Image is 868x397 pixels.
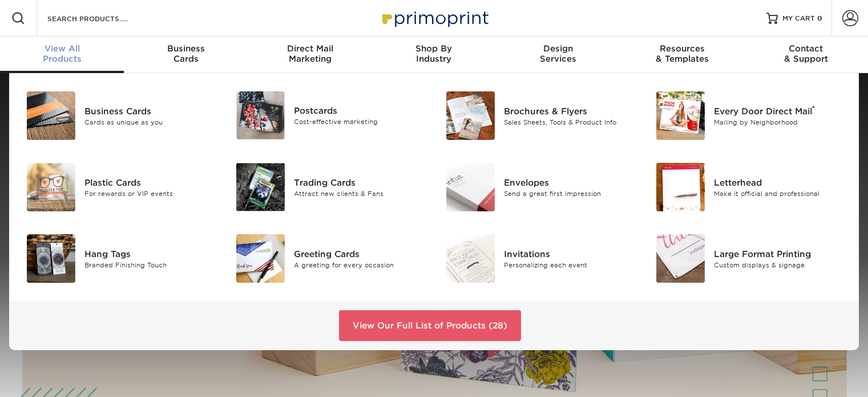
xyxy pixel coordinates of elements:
a: DesignServices [496,37,620,73]
a: BusinessCards [124,37,248,73]
img: Envelopes [446,163,495,211]
div: Send a great first impression [504,189,635,198]
a: View Our Full List of Products (28) [339,310,521,341]
div: Cards [124,43,248,64]
img: Plastic Cards [27,163,75,211]
div: Hang Tags [84,247,216,260]
a: Brochures & Flyers Brochures & Flyers Sales Sheets, Tools & Product Info [443,87,636,145]
img: Trading Cards [236,163,285,211]
a: Trading Cards Trading Cards Attract new clients & Fans [233,158,426,216]
span: Business [124,43,248,54]
a: Direct MailMarketing [248,37,372,73]
a: Letterhead Letterhead Make it official and professional [652,158,845,216]
sup: ® [812,105,815,113]
div: Envelopes [504,176,635,189]
div: Marketing [248,43,372,64]
span: 0 [817,14,822,22]
div: & Support [744,43,868,64]
div: Sales Sheets, Tools & Product Info [504,117,635,127]
div: Make it official and professional [714,189,845,198]
a: Hang Tags Hang Tags Branded Finishing Touch [23,230,216,287]
img: Invitations [446,234,495,283]
div: Industry [372,43,496,64]
img: Every Door Direct Mail [656,91,705,140]
div: A greeting for every occasion [294,260,425,270]
a: Shop ByIndustry [372,37,496,73]
div: Postcards [294,105,425,117]
div: Cost-effective marketing [294,117,425,127]
a: Postcards Postcards Cost-effective marketing [233,87,426,144]
span: Direct Mail [248,43,372,54]
div: Greeting Cards [294,247,425,260]
a: Greeting Cards Greeting Cards A greeting for every occasion [233,230,426,287]
div: Personalizing each event [504,260,635,270]
a: Envelopes Envelopes Send a great first impression [443,158,636,216]
a: Business Cards Business Cards Cards as unique as you [23,87,216,145]
img: Business Cards [27,91,75,140]
span: Design [496,43,620,54]
span: Shop By [372,43,496,54]
a: Every Door Direct Mail Every Door Direct Mail® Mailing by Neighborhood [652,87,845,145]
div: For rewards or VIP events [84,189,216,198]
a: Large Format Printing Large Format Printing Custom displays & signage [652,230,845,287]
div: Mailing by Neighborhood [714,117,845,127]
span: Resources [620,43,744,54]
div: Letterhead [714,176,845,189]
img: Postcards [236,91,285,139]
a: Resources& Templates [620,37,744,73]
img: Large Format Printing [656,234,705,283]
div: Trading Cards [294,176,425,189]
div: Large Format Printing [714,247,845,260]
div: Invitations [504,247,635,260]
div: Attract new clients & Fans [294,189,425,198]
div: Branded Finishing Touch [84,260,216,270]
a: Contact& Support [744,37,868,73]
img: Hang Tags [27,234,75,283]
input: SEARCH PRODUCTS..... [46,11,158,25]
div: Brochures & Flyers [504,105,635,117]
a: Plastic Cards Plastic Cards For rewards or VIP events [23,158,216,216]
div: & Templates [620,43,744,64]
div: Business Cards [84,105,216,117]
div: Services [496,43,620,64]
img: Greeting Cards [236,234,285,283]
div: Custom displays & signage [714,260,845,270]
div: Cards as unique as you [84,117,216,127]
img: Primoprint [377,6,491,30]
span: Contact [744,43,868,54]
img: Letterhead [656,163,705,211]
div: Plastic Cards [84,176,216,189]
a: Invitations Invitations Personalizing each event [443,230,636,287]
div: Every Door Direct Mail [714,105,845,117]
img: Brochures & Flyers [446,91,495,140]
span: MY CART [782,14,815,23]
